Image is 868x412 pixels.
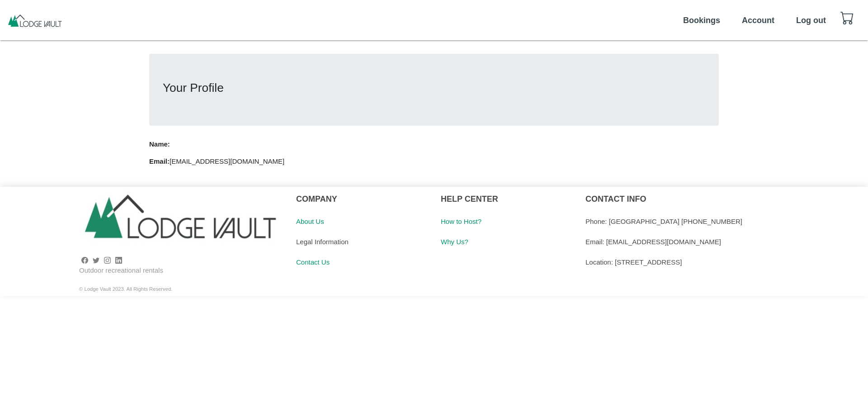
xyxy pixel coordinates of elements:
strong: Email: [149,157,170,165]
a: instagram [104,256,111,264]
a: About Us [296,218,324,225]
div: Outdoor recreational rentals [79,265,283,276]
a: twitter [93,256,99,264]
div: Phone: [GEOGRAPHIC_DATA] [PHONE_NUMBER] [585,211,861,232]
h3: Your Profile [163,81,705,95]
button: Bookings [676,11,727,30]
b: Account [742,16,774,25]
svg: instagram [104,257,111,264]
div: HELP CENTER [441,187,572,211]
svg: cart [840,11,854,24]
svg: facebook [81,257,88,264]
div: COMPANY [296,187,427,211]
a: Why Us? [441,238,468,246]
strong: Name: [149,140,170,148]
b: Log out [796,16,826,25]
sup: © Lodge Vault 2023. All Rights Reserved. [79,286,172,292]
a: linkedin [115,256,122,264]
p: [EMAIL_ADDRESS][DOMAIN_NAME] [149,156,719,167]
a: How to Host? [441,218,481,225]
div: Email: [EMAIL_ADDRESS][DOMAIN_NAME] [585,232,861,252]
img: pAKp5ICTv7cAAAAASUVORK5CYII= [7,14,63,27]
img: logo-400X135.2418b4bb.jpg [79,187,283,256]
button: Account [735,11,782,30]
a: facebook [81,256,88,264]
div: Location: [STREET_ADDRESS] [585,252,861,272]
b: Bookings [683,16,720,25]
div: Legal Information [296,232,427,252]
svg: twitter [93,257,99,264]
svg: linkedin [115,257,122,264]
a: Contact Us [296,258,330,266]
div: CONTACT INFO [585,187,861,211]
button: Log out [789,11,833,30]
